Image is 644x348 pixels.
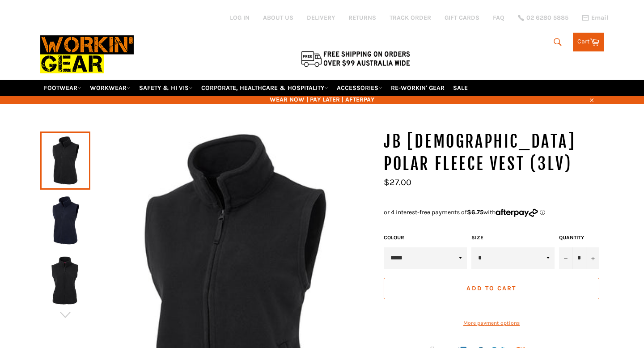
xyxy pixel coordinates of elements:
[582,14,608,21] a: Email
[40,29,134,80] img: Workin Gear leaders in Workwear, Safety Boots, PPE, Uniforms. Australia's No.1 in Workwear
[390,13,431,22] a: TRACK ORDER
[384,177,411,187] span: $27.00
[307,13,335,22] a: DELIVERY
[263,13,293,22] a: ABOUT US
[471,234,555,242] label: Size
[559,247,572,269] button: Reduce item quantity by one
[136,80,196,96] a: SAFETY & HI VIS
[384,131,604,175] h1: JB [DEMOGRAPHIC_DATA] Polar Fleece Vest (3LV)
[45,256,86,305] img: Workin Gear Ladies Polar Fleece Vest
[40,95,604,104] span: WEAR NOW | PAY LATER | AFTERPAY
[348,13,376,22] a: RETURNS
[493,13,504,22] a: FAQ
[198,80,332,96] a: CORPORATE, HEALTHCARE & HOSPITALITY
[518,15,568,21] a: 02 6280 5885
[445,13,479,22] a: GIFT CARDS
[230,14,250,21] a: Log in
[559,234,599,242] label: Quantity
[384,234,467,242] label: COLOUR
[45,196,86,245] img: Workin Gear Ladies Polar Fleece Vest
[526,15,568,21] span: 02 6280 5885
[466,284,516,292] span: Add to Cart
[333,80,386,96] a: ACCESSORIES
[40,80,85,96] a: FOOTWEAR
[449,80,471,96] a: SALE
[387,80,448,96] a: RE-WORKIN' GEAR
[86,80,134,96] a: WORKWEAR
[591,15,608,21] span: Email
[573,33,604,51] a: Cart
[384,278,599,299] button: Add to Cart
[384,319,599,327] a: More payment options
[300,49,411,68] img: Flat $9.95 shipping Australia wide
[586,247,599,269] button: Increase item quantity by one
